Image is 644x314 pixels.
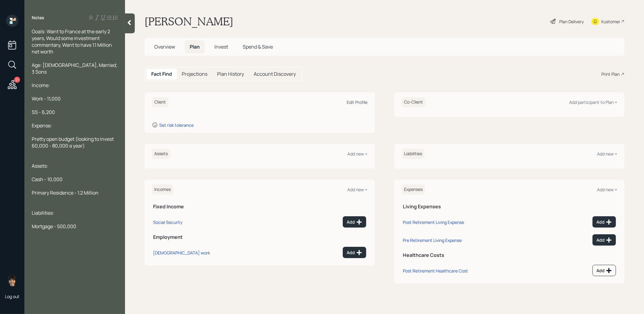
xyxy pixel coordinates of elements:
span: Work - 11,000 [32,95,61,102]
button: Add [592,265,616,276]
div: Add new + [347,151,367,157]
h6: Liabilities [402,149,424,159]
h5: Plan History [217,71,244,77]
div: [DEMOGRAPHIC_DATA] work [153,250,210,256]
div: Add [347,250,362,256]
span: Expense: [32,122,52,129]
div: Add new + [597,187,617,192]
div: Print Plan [601,71,620,77]
div: Pre Retirement Living Expense [403,237,462,243]
div: Add [596,219,612,225]
div: Post Retirement Healthcare Cost [403,268,468,274]
h5: Fixed Income [153,204,366,210]
div: Add new + [597,151,617,157]
div: Log out [5,294,20,299]
div: Add new + [347,187,367,192]
label: Notes [32,15,44,21]
div: Add participant to Plan + [569,99,617,105]
div: Add [347,219,362,225]
div: Plan Delivery [559,18,584,25]
div: Add [596,268,612,274]
span: Liabilities: [32,210,54,216]
h1: [PERSON_NAME] [145,15,233,28]
span: Mortgage - 500,000 [32,223,76,230]
span: SS - 6,200 [32,109,55,115]
button: Add [343,247,366,258]
div: Social Security [153,219,182,225]
span: Spend & Save [243,43,273,50]
div: Kustomer [601,18,620,25]
span: Invest [214,43,228,50]
h5: Healthcare Costs [403,252,616,258]
button: Add [343,216,366,228]
span: Income: [32,82,50,89]
h5: Living Expenses [403,204,616,210]
span: Plan [190,43,200,50]
h5: Projections [182,71,207,77]
div: Add [596,237,612,243]
h5: Fact Find [151,71,172,77]
h5: Employment [153,234,366,240]
h6: Co-Client [402,97,425,107]
div: Set risk tolerance [159,122,194,128]
span: Age: [DEMOGRAPHIC_DATA], Married; 3 Sons [32,62,118,75]
div: Edit Profile [347,99,367,105]
span: Primary Residence - 1.2 Million [32,189,98,196]
h5: Account Discovery [254,71,296,77]
button: Add [592,216,616,228]
span: Cash - 10,000 [32,176,63,183]
span: Assets: [32,162,48,169]
span: Pretty open budget (looking to invest 60,000 - 80,000 a year) [32,136,115,149]
h6: Incomes [152,184,173,195]
img: treva-nostdahl-headshot.png [6,274,18,286]
div: 21 [14,77,20,83]
span: Overview [154,43,175,50]
h6: Expenses [402,184,425,195]
h6: Client [152,97,168,107]
div: Post Retirement Living Expense [403,219,464,225]
button: Add [592,234,616,246]
h6: Assets [152,149,170,159]
span: Goals: Want to France at the early 2 years, Would some investment commentary, Want to have 1.1 Mi... [32,28,113,55]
